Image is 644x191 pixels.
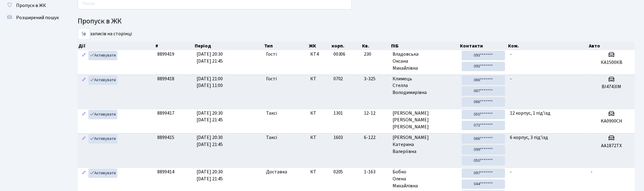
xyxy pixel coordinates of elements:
h5: KA0900CH [591,118,632,124]
h5: АА1872ТХ [591,143,632,149]
span: Розширений пошук [16,14,59,21]
a: Активувати [88,168,117,178]
th: Авто [588,42,635,50]
span: [DATE] 21:00 [DATE] 11:00 [197,75,223,89]
span: 12 корпус, 1 під'їзд [510,110,550,116]
span: [PERSON_NAME] Катерина Валеріївна [393,134,457,155]
th: корп. [331,42,361,50]
span: Гості [266,75,277,82]
span: 6-122 [364,134,388,141]
select: записів на сторінці [78,28,90,40]
span: Гості [266,51,277,58]
a: Редагувати [80,168,87,178]
span: 8899415 [157,134,174,141]
h5: КА1500КВ [591,60,632,65]
span: КТ [311,134,329,141]
span: КТ [311,110,329,117]
th: Тип [264,42,308,50]
span: 1301 [333,110,343,116]
span: Владовська Оксана Михайлівна [393,51,457,72]
a: Редагувати [80,134,87,144]
a: Редагувати [80,75,87,85]
span: КТ [311,168,329,175]
th: Контакти [459,42,507,50]
span: 8899414 [157,168,174,175]
span: Таксі [266,110,277,117]
span: 0205 [333,168,343,175]
span: - [510,75,512,82]
span: 0702 [333,75,343,82]
h4: Пропуск в ЖК [78,17,635,26]
span: - [510,51,512,57]
th: # [155,42,194,50]
span: 1-163 [364,168,388,175]
span: Пропуск в ЖК [16,2,46,9]
span: 3-325 [364,75,388,82]
span: [DATE] 20:30 [DATE] 21:45 [197,110,223,123]
span: - [591,168,592,175]
span: 00306 [333,51,346,57]
span: [PERSON_NAME] [PERSON_NAME] [PERSON_NAME] [393,110,457,131]
span: - [510,168,512,175]
span: Таксі [266,134,277,141]
span: 1603 [333,134,343,141]
span: [DATE] 20:30 [DATE] 21:45 [197,168,223,182]
span: [DATE] 20:30 [DATE] 21:45 [197,134,223,148]
h5: ВІ4743ІМ [591,84,632,90]
a: Редагувати [80,51,87,60]
span: Климець Стелла Володимирівна [393,75,457,96]
a: Редагувати [80,110,87,119]
span: 8899419 [157,51,174,57]
span: Доставка [266,168,287,175]
th: Період [194,42,264,50]
th: Ком. [508,42,589,50]
a: Активувати [88,110,117,119]
span: [DATE] 20:30 [DATE] 21:45 [197,51,223,64]
span: 12-12 [364,110,388,117]
th: Дії [78,42,155,50]
th: ЖК [308,42,331,50]
a: Розширений пошук [3,12,64,24]
span: КТ [311,75,329,82]
span: 230 [364,51,388,58]
th: Кв. [361,42,390,50]
span: 8899417 [157,110,174,116]
a: Активувати [88,134,117,144]
th: ПІБ [390,42,459,50]
label: записів на сторінці [78,28,132,40]
span: 6 корпус, 3 під'їзд [510,134,548,141]
span: 8899418 [157,75,174,82]
a: Активувати [88,75,117,85]
span: Бобко Олена Михайлівна [393,168,457,189]
a: Активувати [88,51,117,60]
span: КТ4 [311,51,329,58]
